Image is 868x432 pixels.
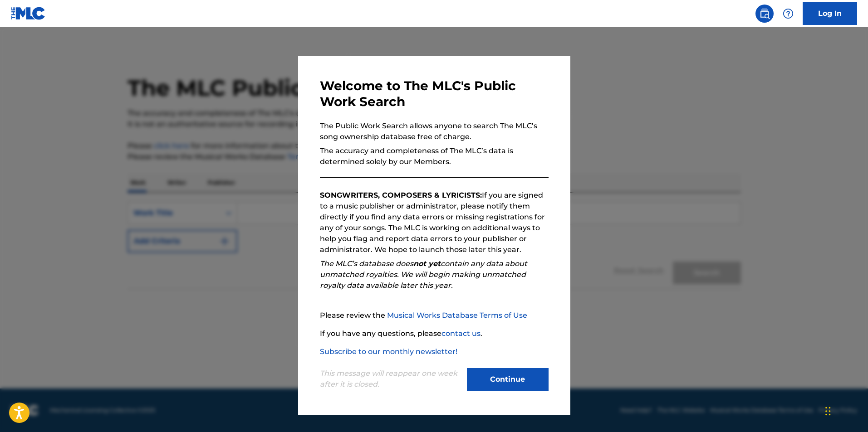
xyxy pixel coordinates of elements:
a: Subscribe to our monthly newsletter! [320,347,457,356]
div: Help [779,5,797,23]
h3: Welcome to The MLC's Public Work Search [320,78,549,110]
button: Continue [467,368,549,391]
p: If you have any questions, please . [320,328,549,339]
a: Musical Works Database Terms of Use [387,311,527,320]
a: contact us [441,329,481,338]
a: Public Search [755,5,774,23]
p: If you are signed to a music publisher or administrator, please notify them directly if you find ... [320,190,549,255]
img: search [759,8,770,19]
div: Drag [825,398,831,425]
iframe: Chat Widget [823,388,868,432]
strong: not yet [413,259,441,268]
p: This message will reappear one week after it is closed. [320,368,461,390]
em: The MLC’s database does contain any data about unmatched royalties. We will begin making unmatche... [320,259,527,290]
p: The Public Work Search allows anyone to search The MLC’s song ownership database free of charge. [320,121,549,142]
a: Log In [803,2,857,25]
img: help [783,8,794,19]
strong: SONGWRITERS, COMPOSERS & LYRICISTS: [320,191,482,199]
p: Please review the [320,310,549,321]
img: MLC Logo [11,7,46,20]
p: The accuracy and completeness of The MLC’s data is determined solely by our Members. [320,146,549,167]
